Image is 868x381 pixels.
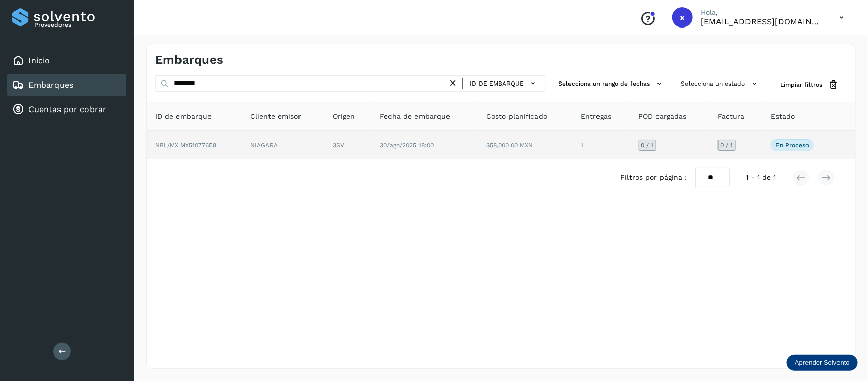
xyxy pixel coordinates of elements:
[581,111,612,122] span: Entregas
[554,75,669,92] button: Selecciona un rango de fechas
[250,111,301,122] span: Cliente emisor
[242,131,324,159] td: NIAGARA
[639,111,687,122] span: POD cargadas
[7,98,126,121] div: Cuentas por cobrar
[478,131,573,159] td: $58,000.00 MXN
[795,359,850,367] p: Aprender Solvento
[380,142,434,149] span: 30/ago/2025 18:00
[486,111,547,122] span: Costo planificado
[380,111,450,122] span: Fecha de embarque
[718,111,745,122] span: Factura
[771,111,795,122] span: Estado
[641,142,654,148] span: 0 / 1
[746,172,776,183] span: 1 - 1 de 1
[155,52,223,67] h4: Embarques
[573,131,631,159] td: 1
[155,111,212,122] span: ID de embarque
[701,17,823,26] p: xmgm@transportesser.com.mx
[677,75,764,92] button: Selecciona un estado
[324,131,372,159] td: 3SV
[7,74,126,96] div: Embarques
[34,21,122,29] p: Proveedores
[775,142,809,149] p: En proceso
[721,142,733,148] span: 0 / 1
[467,76,542,91] button: ID de embarque
[470,79,524,88] span: ID de embarque
[780,80,822,89] span: Limpiar filtros
[333,111,355,122] span: Origen
[7,49,126,72] div: Inicio
[28,56,50,65] a: Inicio
[787,355,858,371] div: Aprender Solvento
[28,80,73,90] a: Embarques
[701,8,823,17] p: Hola,
[772,75,847,94] button: Limpiar filtros
[155,142,216,149] span: NBL/MX.MX51077658
[620,172,687,183] span: Filtros por página :
[28,104,106,114] a: Cuentas por cobrar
